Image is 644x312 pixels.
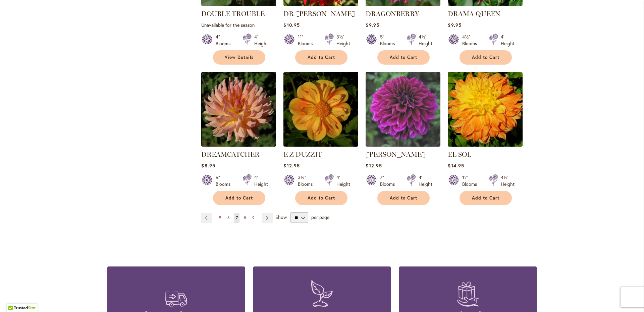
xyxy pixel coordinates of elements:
[448,142,523,148] a: EL SOL
[448,162,464,169] span: $14.95
[283,142,358,148] a: E Z DUZZIT
[366,162,382,169] span: $12.95
[501,174,515,187] div: 4½' Height
[377,191,430,205] button: Add to Cart
[366,1,440,7] a: DRAGONBERRY
[419,174,432,187] div: 4' Height
[366,10,419,18] a: DRAGONBERRY
[201,1,276,7] a: DOUBLE TROUBLE
[336,174,350,187] div: 4' Height
[254,33,268,47] div: 4' Height
[308,55,335,60] span: Add to Cart
[501,33,515,47] div: 4' Height
[472,195,499,201] span: Add to Cart
[298,174,317,187] div: 3½" Blooms
[462,33,481,47] div: 4½" Blooms
[201,72,276,147] img: Dreamcatcher
[275,214,287,220] span: Show
[377,50,430,65] button: Add to Cart
[448,22,461,28] span: $9.95
[283,72,358,147] img: E Z DUZZIT
[225,55,254,60] span: View Details
[366,72,440,147] img: Einstein
[201,10,265,18] a: DOUBLE TROUBLE
[308,195,335,201] span: Add to Cart
[5,288,24,307] iframe: Launch Accessibility Center
[380,33,399,47] div: 5" Blooms
[366,22,379,28] span: $9.95
[283,22,300,28] span: $10.95
[244,215,246,220] span: 8
[460,191,512,205] button: Add to Cart
[213,50,265,65] a: View Details
[216,174,234,187] div: 6" Blooms
[419,33,432,47] div: 4½' Height
[225,195,253,201] span: Add to Cart
[448,10,500,18] a: DRAMA QUEEN
[201,142,276,148] a: Dreamcatcher
[242,213,248,223] a: 8
[448,1,523,7] a: DRAMA QUEEN
[201,150,260,158] a: DREAMCATCHER
[227,215,230,220] span: 6
[366,142,440,148] a: Einstein
[283,1,358,7] a: DR LES
[311,214,329,220] span: per page
[251,213,256,223] a: 9
[336,33,350,47] div: 3½' Height
[252,215,255,220] span: 9
[472,55,499,60] span: Add to Cart
[380,174,399,187] div: 7" Blooms
[213,191,265,205] button: Add to Cart
[390,195,417,201] span: Add to Cart
[298,33,317,47] div: 11" Blooms
[460,50,512,65] button: Add to Cart
[283,10,355,18] a: DR [PERSON_NAME]
[226,213,231,223] a: 6
[462,174,481,187] div: 12" Blooms
[236,215,238,220] span: 7
[295,50,347,65] button: Add to Cart
[366,150,425,158] a: [PERSON_NAME]
[390,55,417,60] span: Add to Cart
[448,150,471,158] a: EL SOL
[254,174,268,187] div: 4' Height
[283,150,322,158] a: E Z DUZZIT
[201,22,276,28] p: Unavailable for the season
[219,215,221,220] span: 5
[295,191,347,205] button: Add to Cart
[217,213,223,223] a: 5
[216,33,234,47] div: 4" Blooms
[283,162,300,169] span: $12.95
[201,162,215,169] span: $8.95
[448,72,523,147] img: EL SOL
